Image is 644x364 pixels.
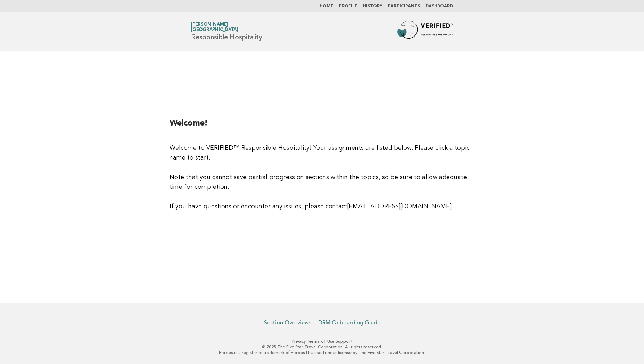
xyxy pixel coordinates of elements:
a: Section Overviews [264,319,311,326]
a: Participants [388,4,420,8]
a: Home [320,4,333,8]
a: Terms of Use [307,339,335,344]
a: Dashboard [426,4,453,8]
h1: Responsible Hospitality [191,23,262,41]
h2: Welcome! [170,118,475,135]
p: Welcome to VERIFIED™ Responsible Hospitality! Your assignments are listed below. Please click a t... [170,143,475,211]
a: DRM Onboarding Guide [318,319,380,326]
p: Forbes is a registered trademark of Forbes LLC used under license by The Five Star Travel Corpora... [109,350,535,355]
a: [EMAIL_ADDRESS][DOMAIN_NAME] [347,203,452,210]
p: · · [109,339,535,344]
a: History [363,4,382,8]
a: Profile [339,4,357,8]
a: Privacy [292,339,306,344]
p: © 2025 The Five Star Travel Corporation. All rights reserved. [109,344,535,350]
span: [GEOGRAPHIC_DATA] [191,28,238,32]
img: Forbes Travel Guide [397,21,453,43]
a: [PERSON_NAME][GEOGRAPHIC_DATA] [191,22,238,32]
a: Support [336,339,353,344]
